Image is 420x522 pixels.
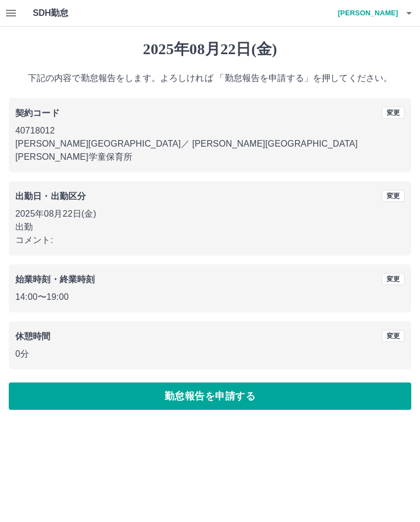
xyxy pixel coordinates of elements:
[9,382,411,410] button: 勤怠報告を申請する
[15,124,405,137] p: 40718012
[382,330,405,342] button: 変更
[15,347,405,361] p: 0分
[15,108,60,118] b: 契約コード
[15,332,51,341] b: 休憩時間
[15,137,405,164] p: [PERSON_NAME][GEOGRAPHIC_DATA] ／ [PERSON_NAME][GEOGRAPHIC_DATA][PERSON_NAME]学童保育所
[15,192,86,201] b: 出勤日・出勤区分
[15,291,405,304] p: 14:00 〜 19:00
[382,107,405,119] button: 変更
[15,275,95,284] b: 始業時刻・終業時刻
[15,221,405,234] p: 出勤
[15,234,405,247] p: コメント:
[382,190,405,202] button: 変更
[382,273,405,285] button: 変更
[15,207,405,221] p: 2025年08月22日(金)
[9,40,411,59] h1: 2025年08月22日(金)
[9,72,411,85] p: 下記の内容で勤怠報告をします。よろしければ 「勤怠報告を申請する」を押してください。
